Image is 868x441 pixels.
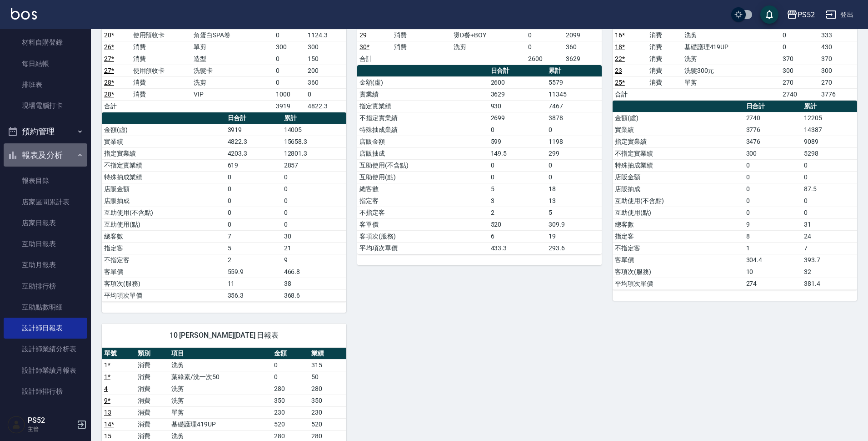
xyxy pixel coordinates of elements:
[802,124,857,136] td: 14387
[357,65,602,254] table: a dense table
[102,348,135,360] th: 單號
[282,124,346,136] td: 14005
[802,101,857,112] th: 累計
[564,41,602,53] td: 360
[613,136,744,147] td: 指定實業績
[282,171,346,183] td: 0
[744,147,802,159] td: 300
[357,136,489,147] td: 店販金額
[4,53,87,74] a: 每日結帳
[802,242,857,254] td: 7
[613,147,744,159] td: 不指定實業績
[357,159,489,171] td: 互助使用(不含點)
[102,242,225,254] td: 指定客
[489,171,546,183] td: 0
[682,65,781,76] td: 洗髮300元
[744,218,802,230] td: 9
[744,101,802,112] th: 日合計
[357,171,489,183] td: 互助使用(點)
[647,53,682,65] td: 消費
[489,136,546,147] td: 599
[357,124,489,136] td: 特殊抽成業績
[102,159,225,171] td: 不指定實業績
[225,171,282,183] td: 0
[309,371,346,383] td: 50
[819,41,857,53] td: 430
[102,207,225,218] td: 互助使用(不含點)
[780,76,818,88] td: 270
[546,159,602,171] td: 0
[169,371,272,383] td: 葉綠素/洗一次50
[272,406,309,418] td: 230
[819,29,857,41] td: 333
[546,65,602,77] th: 累計
[783,5,818,24] button: PS52
[744,159,802,171] td: 0
[4,213,87,233] a: 店家日報表
[272,348,309,360] th: 金額
[682,53,781,65] td: 洗剪
[282,147,346,159] td: 12801.3
[135,359,169,371] td: 消費
[225,230,282,242] td: 7
[102,278,225,289] td: 客項次(服務)
[4,360,87,381] a: 設計師業績月報表
[225,136,282,147] td: 4822.3
[613,218,744,230] td: 總客數
[131,65,192,76] td: 使用預收卡
[191,41,273,53] td: 單剪
[357,183,489,195] td: 總客數
[102,289,225,301] td: 平均項次單價
[191,53,273,65] td: 造型
[613,266,744,278] td: 客項次(服務)
[613,183,744,195] td: 店販抽成
[191,88,273,100] td: VIP
[225,266,282,278] td: 559.9
[4,233,87,254] a: 互助日報表
[613,242,744,254] td: 不指定客
[546,76,602,88] td: 5579
[305,76,346,88] td: 360
[225,242,282,254] td: 5
[4,32,87,53] a: 材料自購登錄
[802,207,857,218] td: 0
[526,29,564,41] td: 0
[546,218,602,230] td: 309.9
[309,418,346,430] td: 520
[780,65,818,76] td: 300
[309,383,346,395] td: 280
[802,254,857,266] td: 393.7
[4,170,87,191] a: 報表目錄
[744,124,802,136] td: 3776
[305,88,346,100] td: 0
[131,53,192,65] td: 消費
[357,195,489,207] td: 指定客
[819,53,857,65] td: 370
[802,171,857,183] td: 0
[4,297,87,318] a: 互助點數明細
[647,29,682,41] td: 消費
[104,432,111,440] a: 15
[613,207,744,218] td: 互助使用(點)
[546,242,602,254] td: 293.6
[102,124,225,136] td: 金額(虛)
[451,41,525,53] td: 洗剪
[7,416,25,434] img: Person
[357,53,392,65] td: 合計
[744,195,802,207] td: 0
[357,218,489,230] td: 客單價
[135,406,169,418] td: 消費
[744,112,802,124] td: 2740
[489,112,546,124] td: 2699
[102,171,225,183] td: 特殊抽成業績
[282,218,346,230] td: 0
[802,159,857,171] td: 0
[489,88,546,100] td: 3629
[282,254,346,266] td: 9
[191,65,273,76] td: 洗髮卡
[104,409,111,416] a: 13
[357,147,489,159] td: 店販抽成
[802,266,857,278] td: 32
[489,65,546,77] th: 日合計
[102,195,225,207] td: 店販抽成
